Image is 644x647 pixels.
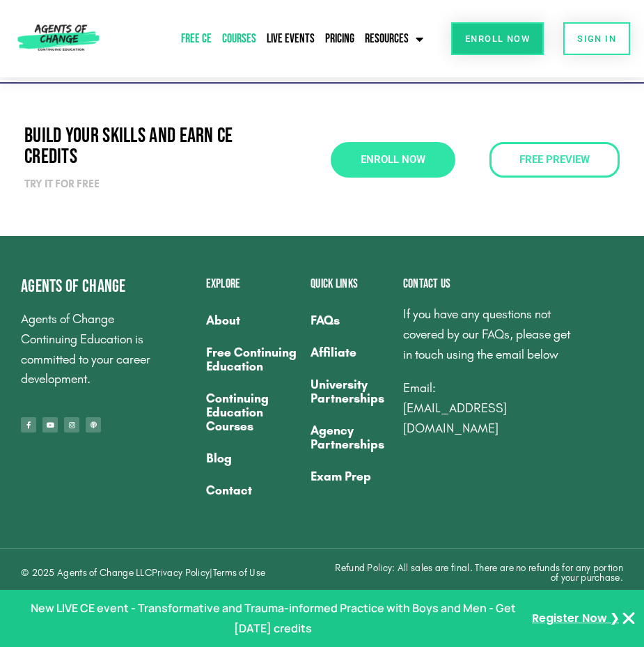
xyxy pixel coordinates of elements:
h4: Agents of Change [21,278,164,295]
a: Courses [219,23,260,55]
span: If you have any questions not covered by our FAQs, please get in touch using the email below [403,306,570,362]
span: Enroll Now [361,155,425,165]
span: SIGN IN [577,34,616,43]
a: Pricing [322,23,358,55]
nav: Menu [137,23,427,55]
a: Free Preview [489,142,620,178]
strong: Try it for free [24,178,100,190]
h2: Contact us [403,278,574,290]
a: Privacy Policy [152,567,210,579]
a: About [206,304,297,336]
h2: Build Your Skills and Earn CE CREDITS [24,125,285,167]
a: Enroll Now [331,142,455,178]
nav: Menu [206,304,297,506]
span: Agents of Change Continuing Education is committed to your career development. [21,311,150,387]
nav: Menu [311,304,389,492]
a: FAQs [311,304,389,336]
a: Agency Partnerships [311,414,389,460]
a: Live Events [263,23,318,55]
h2: Quick Links [311,278,389,290]
h3: © 2025 Agents of Change LLC | [21,568,315,578]
button: Close Banner [620,610,637,627]
a: Terms of Use [213,567,266,579]
a: Blog [206,442,297,474]
a: Resources [361,23,427,55]
h2: Explore [206,278,297,290]
p: Email: [403,378,574,438]
a: Enroll Now [451,22,544,55]
span: Free Preview [519,155,590,165]
a: Free Continuing Education [206,336,297,382]
a: Exam Prep [311,460,389,492]
span: Enroll Now [465,34,530,43]
a: SIGN IN [563,22,630,55]
a: Affiliate [311,336,389,368]
a: Free CE [178,23,215,55]
a: Register Now ❯ [532,609,619,629]
a: University Partnerships [311,368,389,414]
a: Contact [206,474,297,506]
p: New LIVE CE event - Transformative and Trauma-informed Practice with Boys and Men - Get [DATE] cr... [25,598,521,639]
a: [EMAIL_ADDRESS][DOMAIN_NAME] [403,400,507,436]
h3: Refund Policy: All sales are final. There are no refunds for any portion of your purchase. [329,563,624,583]
a: Continuing Education Courses [206,382,297,442]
